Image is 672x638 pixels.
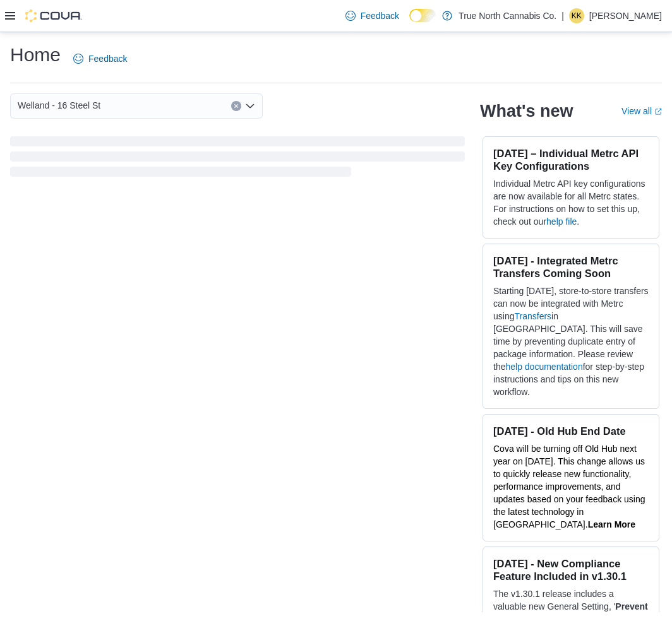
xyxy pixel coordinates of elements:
[569,8,584,23] div: Kyle Kjellstrom
[493,147,649,172] h3: [DATE] – Individual Metrc API Key Configurations
[589,8,662,23] p: [PERSON_NAME]
[493,557,649,582] h3: [DATE] - New Compliance Feature Included in v1.30.1
[561,8,564,23] p: |
[493,425,649,437] h3: [DATE] - Old Hub End Date
[18,98,100,113] span: Welland - 16 Steel St
[493,285,649,398] p: Starting [DATE], store-to-store transfers can now be integrated with Metrc using in [GEOGRAPHIC_D...
[68,46,132,71] a: Feedback
[361,9,399,22] span: Feedback
[231,101,241,111] button: Clear input
[340,3,404,28] a: Feedback
[493,254,649,280] h3: [DATE] - Integrated Metrc Transfers Coming Soon
[88,52,127,65] span: Feedback
[245,101,255,111] button: Open list of options
[588,519,635,529] a: Learn More
[505,362,582,372] a: help documentation
[493,601,648,624] strong: Prevent Sales with Purchase Limit Warning
[10,42,61,68] h1: Home
[654,108,662,115] svg: External link
[409,9,436,22] input: Dark Mode
[459,8,556,23] p: True North Cannabis Co.
[546,216,577,227] a: help file
[493,177,649,228] p: Individual Metrc API key configurations are now available for all Metrc states. For instructions ...
[572,8,582,23] span: KK
[514,311,551,321] a: Transfers
[10,139,465,179] span: Loading
[621,106,662,116] a: View allExternal link
[480,101,573,121] h2: What's new
[25,9,82,22] img: Cova
[493,444,645,529] span: Cova will be turning off Old Hub next year on [DATE]. This change allows us to quickly release ne...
